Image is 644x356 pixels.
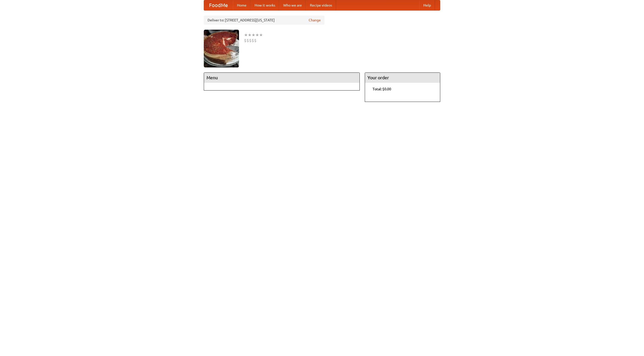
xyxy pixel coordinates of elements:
[419,0,435,10] a: Help
[204,73,359,83] h4: Menu
[365,73,440,83] h4: Your order
[247,38,249,43] li: $
[252,32,255,38] li: ★
[233,0,251,10] a: Home
[204,0,233,10] a: FoodMe
[244,32,248,38] li: ★
[306,0,336,10] a: Recipe videos
[244,38,247,43] li: $
[252,38,254,43] li: $
[279,0,306,10] a: Who we are
[251,0,279,10] a: How it works
[248,32,252,38] li: ★
[204,16,325,25] div: Deliver to: [STREET_ADDRESS][US_STATE]
[373,87,391,91] b: Total: $0.00
[259,32,263,38] li: ★
[254,38,257,43] li: $
[309,18,321,23] a: Change
[255,32,259,38] li: ★
[249,38,252,43] li: $
[204,30,239,67] img: angular.jpg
